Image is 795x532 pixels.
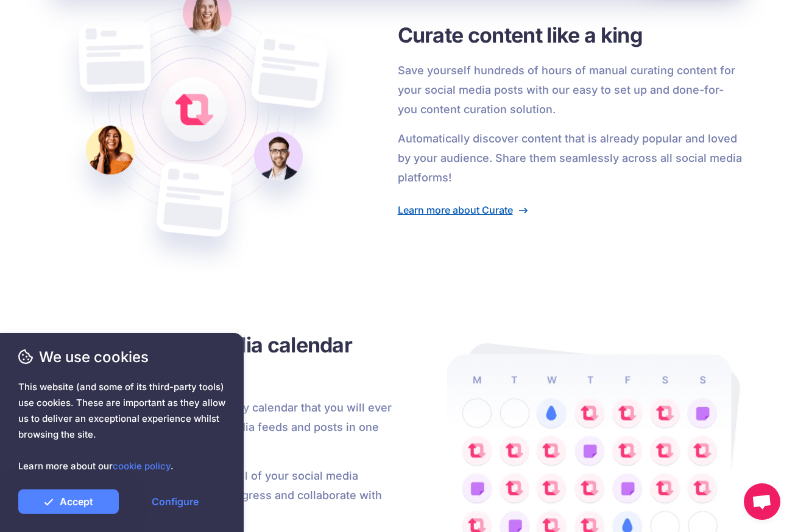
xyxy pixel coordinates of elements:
[18,346,225,368] span: We use cookies
[744,483,780,520] a: Open chat
[113,460,171,472] a: cookie policy
[398,204,528,216] a: Learn more about Curate
[125,489,225,514] a: Configure
[54,331,398,386] h3: The only social media calendar you’ll ever need
[398,21,742,49] h3: Curate content like a king
[18,379,225,474] span: This website (and some of its third-party tools) use cookies. These are important as they allow u...
[398,129,742,187] p: Automatically discover content that is already popular and loved by your audience. Share them sea...
[18,489,119,514] a: Accept
[398,61,742,119] p: Save yourself hundreds of hours of manual curating content for your social media posts with our e...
